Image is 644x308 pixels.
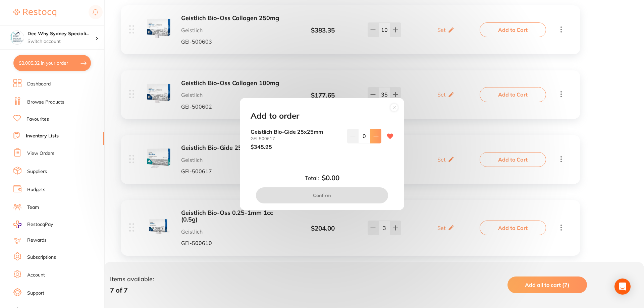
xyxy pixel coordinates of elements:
b: $0.00 [322,174,339,182]
small: GEI-500617 [251,136,342,141]
label: Total: [305,175,319,181]
p: $345.95 [251,144,342,150]
b: Geistlich Bio-Gide 25x25mm [251,129,342,135]
div: Open Intercom Messenger [614,279,631,295]
h2: Add to order [251,111,299,121]
button: Confirm [256,187,388,203]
